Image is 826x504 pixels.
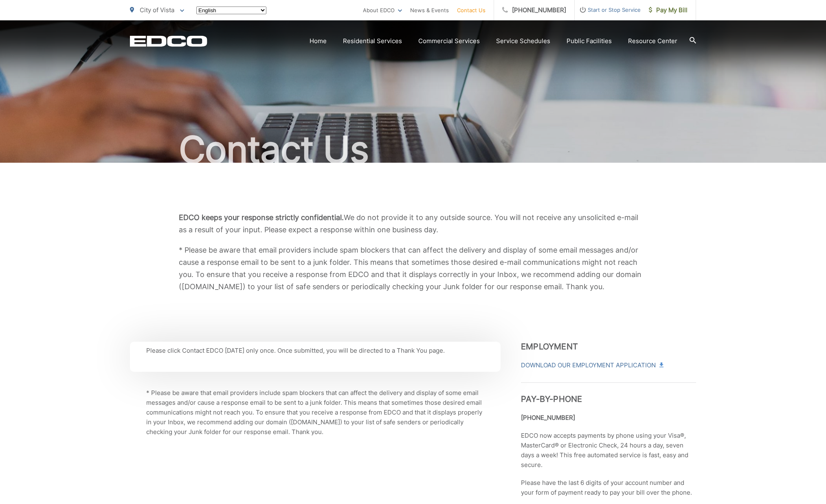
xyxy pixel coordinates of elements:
p: EDCO now accepts payments by phone using your Visa®, MasterCard® or Electronic Check, 24 hours a ... [521,431,696,470]
p: * Please be aware that email providers include spam blockers that can affect the delivery and dis... [146,388,484,437]
p: * Please be aware that email providers include spam blockers that can affect the delivery and dis... [179,244,647,293]
h3: Pay-by-Phone [521,382,696,404]
a: Download Our Employment Application [521,360,663,370]
span: City of Vista [140,6,174,14]
select: Select a language [196,7,266,14]
a: About EDCO [363,5,402,15]
p: We do not provide it to any outside source. You will not receive any unsolicited e-mail as a resu... [179,212,647,236]
a: Service Schedules [496,36,550,46]
a: EDCD logo. Return to the homepage. [130,35,207,47]
a: Public Facilities [567,36,612,46]
a: Residential Services [343,36,402,46]
h3: Employment [521,342,696,351]
a: Contact Us [457,5,485,15]
p: Please click Contact EDCO [DATE] only once. Once submitted, you will be directed to a Thank You p... [146,346,484,356]
a: News & Events [410,5,449,15]
b: EDCO keeps your response strictly confidential. [179,213,344,222]
strong: [PHONE_NUMBER] [521,414,575,421]
a: Home [310,36,327,46]
h1: Contact Us [130,129,696,170]
span: Pay My Bill [649,5,688,15]
a: Commercial Services [418,36,480,46]
p: Please have the last 6 digits of your account number and your form of payment ready to pay your b... [521,478,696,497]
a: Resource Center [628,36,677,46]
